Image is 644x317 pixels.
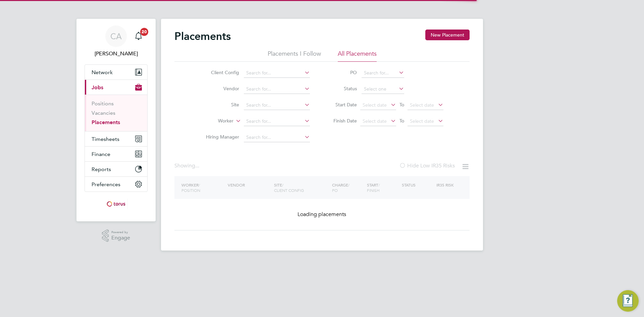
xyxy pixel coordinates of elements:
button: Reports [85,162,147,176]
label: Hiring Manager [201,134,239,140]
input: Search for... [362,68,404,78]
a: 20 [132,25,145,47]
label: Status [327,86,357,92]
label: Client Config [201,69,239,75]
input: Search for... [244,117,310,126]
input: Select one [362,85,404,94]
span: Catherine Arnold [85,50,148,58]
span: Engage [111,235,130,241]
span: Select date [363,118,387,124]
span: To [397,100,406,109]
button: Jobs [85,80,147,95]
span: Jobs [92,84,103,91]
input: Search for... [244,133,310,142]
span: Select date [410,118,434,124]
a: Positions [92,100,114,107]
button: Network [85,65,147,80]
label: Site [201,102,239,108]
span: ... [195,162,199,169]
input: Search for... [244,101,310,110]
label: Hide Low IR35 Risks [399,162,455,169]
li: All Placements [338,50,377,62]
button: Timesheets [85,131,147,146]
span: Timesheets [92,136,119,142]
img: torus-logo-retina.png [104,199,128,209]
div: Jobs [85,95,147,131]
a: Vacancies [92,110,115,116]
a: Powered byEngage [102,229,130,242]
nav: Main navigation [76,19,156,221]
a: Placements [92,119,120,125]
span: To [397,116,406,125]
label: Start Date [327,102,357,108]
a: CA[PERSON_NAME] [85,25,148,58]
button: Finance [85,147,147,161]
li: Placements I Follow [268,50,321,62]
div: Showing [174,162,201,169]
span: Reports [92,166,111,172]
span: Finance [92,151,110,157]
label: PO [327,69,357,75]
span: Preferences [92,181,120,188]
span: Powered by [111,229,130,235]
label: Worker [195,118,233,124]
button: New Placement [425,30,470,40]
input: Search for... [244,85,310,94]
span: 20 [140,28,148,36]
input: Search for... [244,68,310,78]
button: Engage Resource Center [617,290,639,312]
button: Preferences [85,177,147,192]
span: Select date [363,102,387,108]
label: Vendor [201,86,239,92]
span: CA [110,32,122,41]
label: Finish Date [327,118,357,124]
h2: Placements [174,30,231,43]
span: Network [92,69,113,75]
a: Go to home page [85,199,148,209]
span: Select date [410,102,434,108]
